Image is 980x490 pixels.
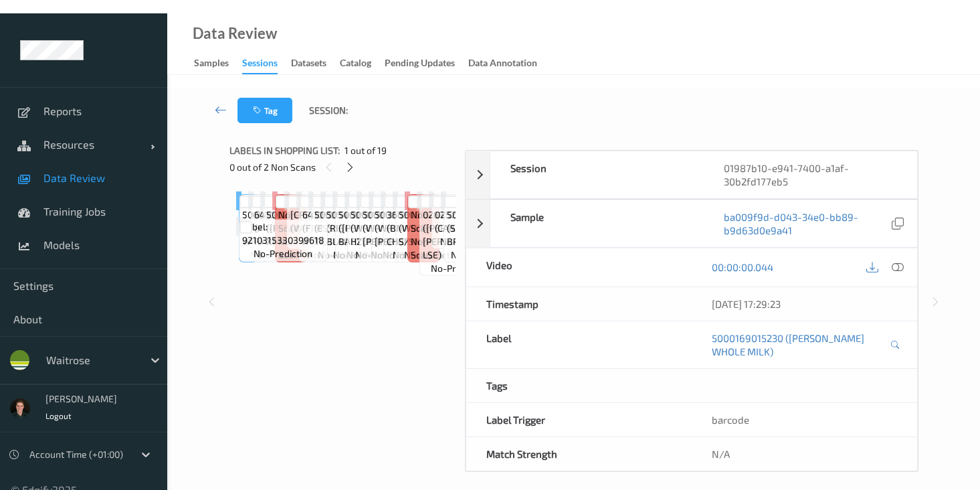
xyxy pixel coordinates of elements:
[385,54,468,73] a: Pending Updates
[242,220,324,247] span: Label: 9210315330399618
[423,195,498,262] span: Label: 0267722000644 ([PERSON_NAME] [PERSON_NAME] LSE)
[466,287,692,321] div: Timestamp
[193,27,277,40] div: Data Review
[435,195,505,235] span: Label: 0252479000245 (CARROTS)
[490,151,704,198] div: Session
[229,144,340,157] span: Labels in shopping list:
[290,195,397,235] span: Label: [CREDIT_CARD_NUMBER] (WR BABY SPINACH)
[466,403,692,436] div: Label Trigger
[404,248,463,262] span: no-prediction
[490,200,704,247] div: Sample
[278,195,304,235] span: Label: Non-Scan
[229,159,456,175] div: 0 out of 2 Non Scans
[363,195,437,248] span: Label: 5000169433652 (WR SMOKED [PERSON_NAME])
[194,54,242,73] a: Samples
[340,56,371,73] div: Catalog
[375,195,450,248] span: Label: 5000169433652 (WR SMOKED [PERSON_NAME])
[451,248,510,262] span: no-prediction
[383,248,442,262] span: no-prediction
[466,437,692,471] div: Match Strength
[387,195,458,248] span: Label: 3608580023869 (BMAMAN MOR CHRRY YOG)
[440,235,499,248] span: no-prediction
[385,56,455,73] div: Pending Updates
[712,331,886,358] a: 5000169015230 ([PERSON_NAME] WHOLE MILK)
[468,56,537,73] div: Data Annotation
[371,248,429,262] span: no-prediction
[347,248,405,262] span: no-prediction
[466,321,692,368] div: Label
[431,262,490,275] span: no-prediction
[468,54,551,73] a: Data Annotation
[242,56,278,74] div: Sessions
[466,151,917,199] div: Session01987b10-e941-7400-a1af-30b2fd177eb5
[291,54,340,73] a: Datasets
[333,248,392,262] span: no-prediction
[291,56,326,73] div: Datasets
[712,260,773,274] a: 00:00:00.044
[724,210,889,237] a: ba009f9d-d043-34e0-bb89-b9d63d0e9a41
[237,98,292,123] button: Tag
[466,369,692,402] div: Tags
[338,195,413,248] span: Label: 5000169869567 ([PERSON_NAME] BABY POTATOES)
[254,247,312,260] span: no-prediction
[447,195,514,248] span: Label: 5000169070352 (SPROUT BROCCOLI P/P)
[355,248,414,262] span: no-prediction
[194,56,229,73] div: Samples
[466,199,917,248] div: Sampleba009f9d-d043-34e0-bb89-b9d63d0e9a41
[399,195,469,248] span: Label: 5000169048542 (WR TRIM S/SNAP PEAS)
[692,403,917,436] div: barcode
[411,195,436,235] span: Label: Non-Scan
[411,235,436,262] span: non-scan
[351,195,419,248] span: Label: 5000169608081 (WR DARK CHOC HZLNUTS)
[712,297,897,311] div: [DATE] 17:29:23
[692,437,917,471] div: N/A
[345,144,387,157] span: 1 out of 19
[242,54,291,74] a: Sessions
[704,151,917,198] div: 01987b10-e941-7400-a1af-30b2fd177eb5
[309,104,348,117] span: Session:
[466,248,692,287] div: Video
[393,248,452,262] span: no-prediction
[340,54,385,73] a: Catalog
